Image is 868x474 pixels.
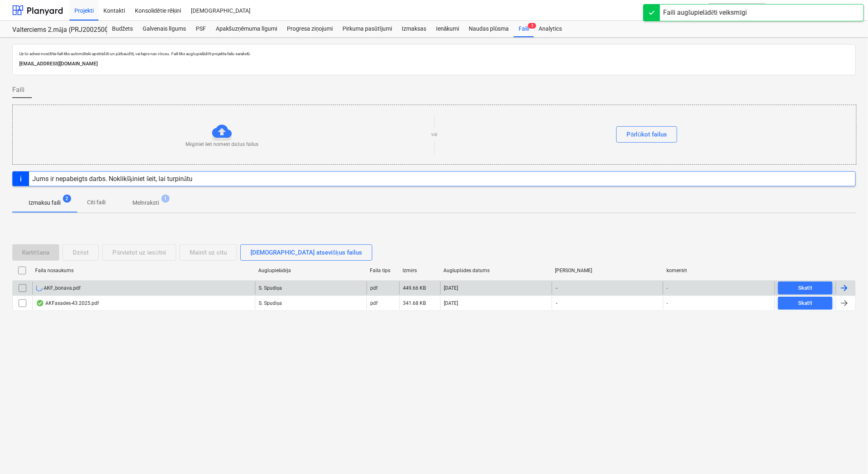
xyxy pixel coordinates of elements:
[36,300,99,306] div: AKFasades-43.2025.pdf
[663,8,747,18] div: Faili augšupielādēti veiksmīgi
[403,268,437,274] div: Izmērs
[555,285,559,292] span: -
[338,21,397,37] a: Pirkuma pasūtījumi
[19,51,849,56] p: Uz šo adresi nosūtītie faili tiks automātiski apstrādāti un pārbaudīti, vai tajos nav vīrusu. Fai...
[403,300,426,306] div: 341.68 KB
[827,435,868,474] iframe: Chat Widget
[403,285,426,291] div: 449.66 KB
[186,141,258,148] p: Mēģiniet šeit nomest dažus failus
[107,21,138,37] a: Budžets
[799,284,812,293] div: Skatīt
[464,21,514,37] a: Naudas plūsma
[259,300,282,307] p: S. Spudiņa
[36,285,81,291] div: AKF_bonava.pdf
[534,21,567,37] a: Analytics
[667,285,668,291] div: -
[138,21,191,37] a: Galvenais līgums
[12,105,857,165] div: Mēģiniet šeit nomest dažus failusvaiPārlūkot failus
[12,26,97,34] div: Valterciems 2.māja (PRJ2002500) - 2601936
[555,268,660,273] div: [PERSON_NAME]
[19,60,849,68] p: [EMAIL_ADDRESS][DOMAIN_NAME]
[370,285,378,291] div: pdf
[87,198,106,207] p: Citi faili
[370,268,396,273] div: Faila tips
[432,131,438,138] p: vai
[443,268,548,274] div: Augšuplādes datums
[626,129,667,140] div: Pārlūkot failus
[211,21,282,37] a: Apakšuzņēmuma līgumi
[444,300,458,306] div: [DATE]
[528,23,536,29] span: 2
[132,199,159,207] p: Melnraksti
[12,85,25,95] span: Faili
[514,21,534,37] a: Faili2
[63,195,71,203] span: 2
[35,268,252,273] div: Faila nosaukums
[282,21,338,37] a: Progresa ziņojumi
[251,247,362,258] div: [DEMOGRAPHIC_DATA] atsevišķus failus
[667,268,772,274] div: komentēt
[667,300,668,306] div: -
[32,175,193,183] div: Jums ir nepabeigts darbs. Noklikšķiniet šeit, lai turpinātu
[258,268,363,274] div: Augšupielādēja
[240,244,372,261] button: [DEMOGRAPHIC_DATA] atsevišķus failus
[397,21,431,37] a: Izmaksas
[370,300,378,306] div: pdf
[36,300,44,306] div: OCR pabeigts
[778,297,832,310] button: Skatīt
[431,21,464,37] a: Ienākumi
[799,299,812,308] div: Skatīt
[555,300,559,307] span: -
[161,195,170,203] span: 1
[259,285,282,292] p: S. Spudiņa
[444,285,458,291] div: [DATE]
[191,21,211,37] a: PSF
[36,285,43,291] div: Notiek OCR
[514,21,534,37] div: Faili
[616,126,677,143] button: Pārlūkot failus
[778,282,832,295] button: Skatīt
[29,199,60,207] p: Izmaksu faili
